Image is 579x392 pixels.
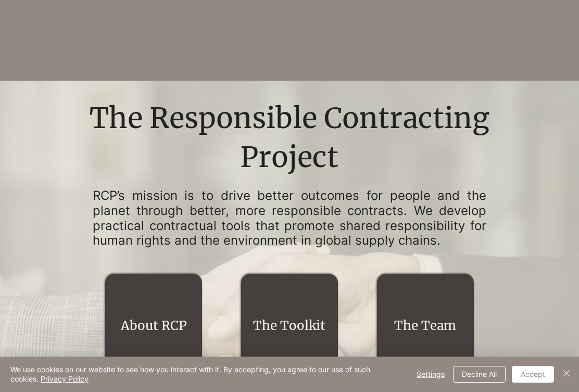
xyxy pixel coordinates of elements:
[417,366,445,382] span: Settings
[253,318,325,334] a: The Toolkit
[10,365,404,384] span: We use cookies on our website to see how you interact with it. By accepting, you agree to our use...
[394,318,456,334] a: The Team
[560,367,573,380] img: Close
[93,188,486,248] p: RCP’s mission is to drive better outcomes for people and the planet through better, more responsi...
[58,99,521,178] h1: The Responsible Contracting Project
[512,366,554,383] button: Accept
[121,318,187,334] a: About RCP
[453,366,506,383] button: Decline All
[560,365,573,384] button: Close
[41,374,89,383] a: Privacy Policy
